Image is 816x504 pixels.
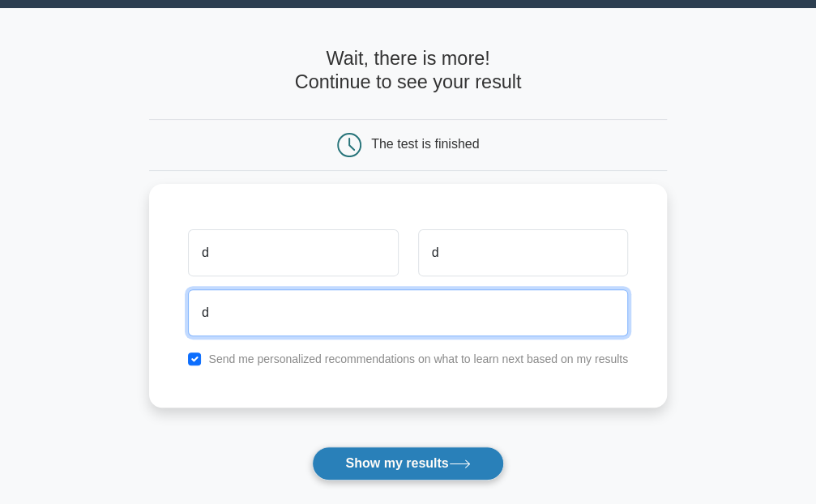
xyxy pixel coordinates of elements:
button: Show my results [312,446,503,481]
input: Last name [418,229,628,276]
h4: Wait, there is more! Continue to see your result [149,47,667,92]
label: Send me personalized recommendations on what to learn next based on my results [208,352,628,365]
input: First name [188,229,398,276]
div: The test is finished [371,137,479,151]
input: Email [188,289,628,336]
